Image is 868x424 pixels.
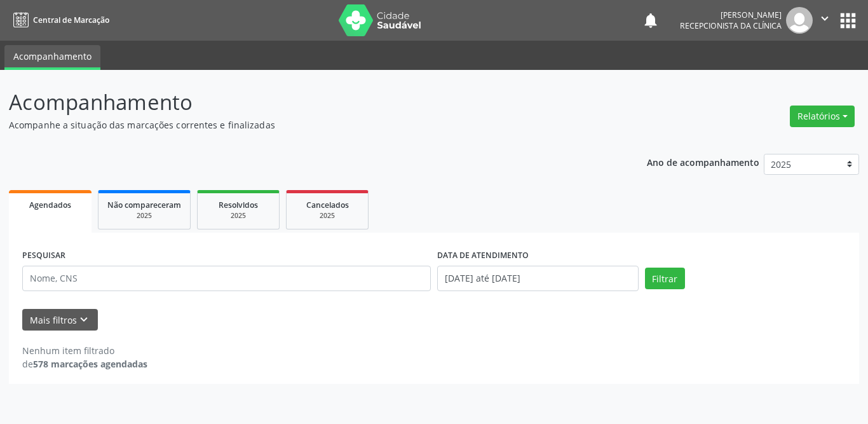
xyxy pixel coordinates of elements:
[642,11,660,29] button: notifications
[9,118,604,132] p: Acompanhe a situação das marcações correntes e finalizadas
[107,211,181,221] div: 2025
[9,10,109,31] a: Central de Marcação
[22,357,147,371] div: de
[4,45,100,70] a: Acompanhamento
[107,200,181,210] span: Não compareceram
[22,309,98,331] button: Mais filtroskeyboard_arrow_down
[437,266,639,291] input: Selecione um intervalo
[790,106,855,127] button: Relatórios
[22,344,147,357] div: Nenhum item filtrado
[645,268,685,289] button: Filtrar
[295,211,359,221] div: 2025
[837,10,859,32] button: apps
[813,7,837,34] button: 
[22,246,65,266] label: PESQUISAR
[29,200,71,210] span: Agendados
[219,200,258,210] span: Resolvidos
[818,11,832,25] i: 
[22,266,431,291] input: Nome, CNS
[306,200,349,210] span: Cancelados
[9,86,604,118] p: Acompanhamento
[33,358,147,370] strong: 578 marcações agendadas
[207,211,270,221] div: 2025
[647,154,759,170] p: Ano de acompanhamento
[680,10,782,20] div: [PERSON_NAME]
[33,15,109,25] span: Central de Marcação
[680,20,782,31] span: Recepcionista da clínica
[437,246,529,266] label: DATA DE ATENDIMENTO
[786,7,813,34] img: img
[77,313,91,327] i: keyboard_arrow_down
